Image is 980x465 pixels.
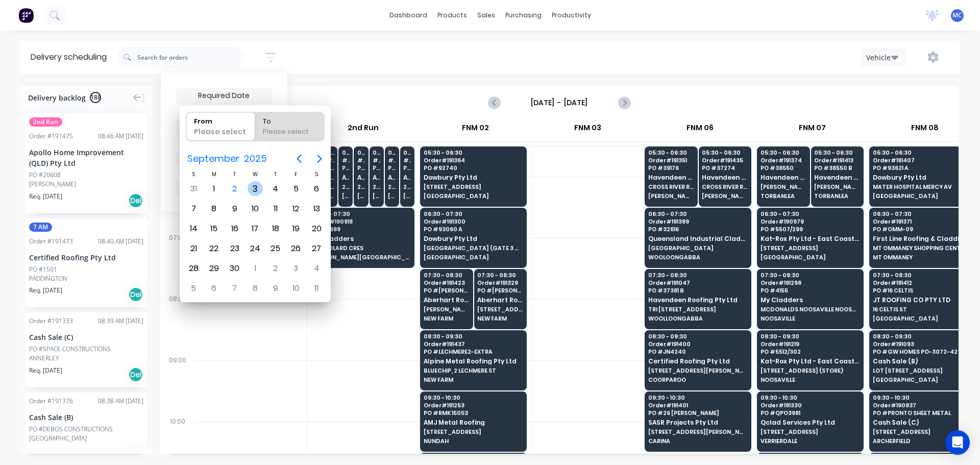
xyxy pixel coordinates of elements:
div: T [265,170,286,179]
span: Order # 191351 [648,157,694,163]
span: 09:30 - 10:30 [648,395,747,401]
span: 29 CORYMBIA PL (STORE) [403,184,411,190]
div: sales [472,8,500,23]
span: PO # RMK 15053 [424,410,523,416]
div: Vehicle [866,52,896,63]
div: [GEOGRAPHIC_DATA] [29,434,143,443]
div: FNM 07 [756,119,868,141]
span: CARINA [648,438,747,444]
span: CROSS RIVER RAIL [GEOGRAPHIC_DATA] [702,184,747,190]
span: Certified Roofing Pty Ltd [648,358,747,364]
div: Friday, September 12, 2025 [288,201,304,216]
span: [PERSON_NAME] *QTMP* [814,184,860,190]
span: [PERSON_NAME][GEOGRAPHIC_DATA] [702,193,747,199]
span: 06:30 - 07:30 [873,211,972,217]
span: 2025 [241,150,269,168]
span: Req. [DATE] [29,446,62,455]
span: Req. [DATE] [29,366,62,375]
div: Sunday, September 28, 2025 [186,261,201,276]
span: PO # JN4240 [648,349,747,355]
span: Order # 191253 [424,402,523,408]
span: Alpine Metal Roofing Pty Ltd [424,358,523,364]
div: Sunday, September 14, 2025 [186,221,201,236]
span: [GEOGRAPHIC_DATA] [873,315,972,322]
span: Apollo Home Improvement (QLD) Pty Ltd [403,174,411,181]
span: PO # 3689 [311,226,410,232]
div: purchasing [500,8,547,23]
span: BLUECHIP, 2 LECHMERE ST [424,368,523,374]
div: Saturday, September 13, 2025 [309,201,324,216]
div: Monday, September 8, 2025 [206,201,222,216]
span: [STREET_ADDRESS][PERSON_NAME] [477,306,523,312]
span: My Cladders [311,235,410,242]
span: Order # 191423 [424,280,469,286]
div: 2nd Run [307,119,419,141]
div: Del [128,447,143,462]
div: Friday, September 19, 2025 [288,221,304,236]
span: 09:30 - 10:30 [873,395,972,401]
span: PO # 20273 [388,165,396,171]
div: F [286,170,306,179]
span: [PERSON_NAME][GEOGRAPHIC_DATA][PERSON_NAME] [311,254,410,260]
span: TORBANLEA [761,193,806,199]
span: 09:30 - 10:30 [424,395,523,401]
span: WOOLOONGABBA [648,254,747,260]
div: 08:39 AM [DATE] [98,316,143,326]
span: NEW FARM [477,315,523,322]
div: Apollo Home Improvement (QLD) Pty Ltd [29,147,143,168]
div: Sunday, August 31, 2025 [186,181,201,197]
span: 08:30 - 09:30 [424,333,523,339]
div: M [204,170,224,179]
span: NOOSAVILLE [761,377,860,383]
span: Order # 191412 [873,280,972,286]
div: Saturday, September 27, 2025 [309,241,324,256]
span: [STREET_ADDRESS][PERSON_NAME] [648,368,747,374]
span: LOT [STREET_ADDRESS] [873,368,972,374]
span: 05:30 [388,150,396,156]
div: Order # 191376 [29,397,73,406]
span: # 190331 [342,157,350,163]
input: Search for orders [137,47,244,67]
span: [STREET_ADDRESS] [761,429,860,435]
div: FNM 02 [420,119,531,141]
span: Order # 191364 [424,157,523,163]
span: Order # 190837 [873,402,972,408]
span: 05:30 [373,150,380,156]
div: [PERSON_NAME] [29,180,143,189]
div: Thursday, September 25, 2025 [268,241,283,256]
span: 05:30 - 06:30 [702,150,747,156]
span: VERRIERDALE [761,438,860,444]
div: Please select [190,127,252,141]
span: Order # 191371 [873,218,972,225]
div: PADDINGTON [29,274,143,283]
div: Order # 191473 [29,237,73,246]
span: Apollo Home Improvement (QLD) Pty Ltd [342,174,350,181]
span: 07:30 - 08:30 [873,272,972,278]
span: PO # 39176 [648,165,694,171]
button: Filter by labels [176,150,272,165]
span: NOOSAVILLE [761,315,860,322]
div: FNM 06 [644,119,756,141]
span: Order # 190979 [761,218,860,225]
span: Havendeen Roofing Pty Ltd [648,297,747,303]
span: MC [952,11,962,20]
span: PO # QPO3981 [761,410,860,416]
span: 16 CELTIS ST [873,306,972,312]
span: # 190324 [373,157,380,163]
span: 29 CORYMBIA PL (STORE) [342,184,350,190]
span: 07:30 - 08:30 [648,272,747,278]
span: CROSS RIVER RAIL [GEOGRAPHIC_DATA] [648,184,694,190]
span: Req. [DATE] [29,286,62,295]
span: Queensland Industrial Cladding [648,235,747,242]
div: Tuesday, September 9, 2025 [227,201,242,216]
span: Order # 191298 [761,280,860,286]
div: T [225,170,245,179]
div: PO #DEBOS CONSTRUCTIONS [29,425,113,434]
span: [PERSON_NAME] *QTMP* [761,184,806,190]
span: [GEOGRAPHIC_DATA] [873,377,972,383]
span: Apollo Home Improvement (QLD) Pty Ltd [388,174,396,181]
div: Order # 191333 [29,316,73,326]
span: 05:30 - 06:30 [761,150,806,156]
div: To [259,112,321,127]
span: Order # 191437 [424,341,523,347]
